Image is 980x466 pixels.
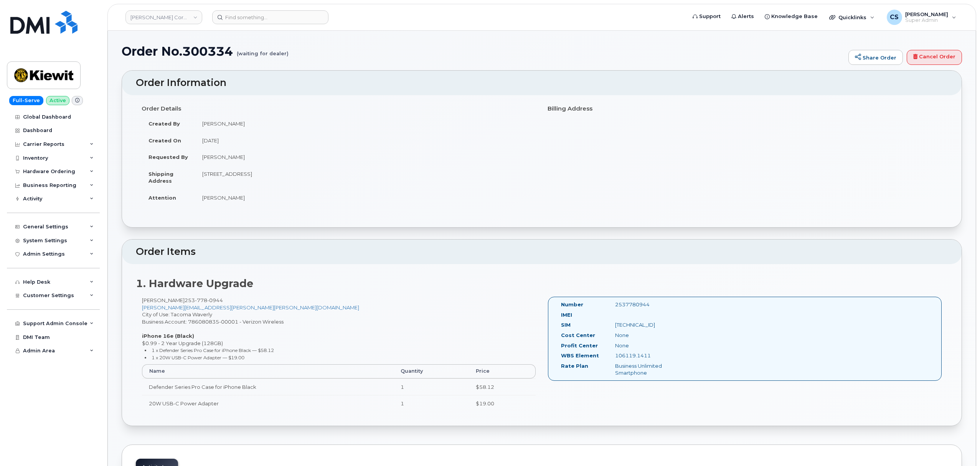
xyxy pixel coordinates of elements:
iframe: Messenger Launcher [947,433,974,460]
div: [PERSON_NAME] City of Use: Tacoma Waverly Business Account: 786080835-00001 - Verizon Wireless $0... [136,297,542,418]
a: [PERSON_NAME][EMAIL_ADDRESS][PERSON_NAME][PERSON_NAME][DOMAIN_NAME] [142,304,359,311]
strong: iPhone 16e (Black) [142,333,194,339]
a: Share Order [848,50,903,65]
td: Defender Series Pro Case for iPhone Black [142,378,394,395]
td: [PERSON_NAME] [195,115,536,132]
strong: 1. Hardware Upgrade [136,277,253,290]
div: 2537780944 [609,301,685,308]
td: [STREET_ADDRESS] [195,165,536,189]
th: Price [469,364,536,378]
th: Name [142,364,394,378]
label: Rate Plan [561,362,588,370]
label: SIM [561,321,571,329]
td: 1 [394,395,469,412]
td: [PERSON_NAME] [195,189,536,206]
h1: Order No.300334 [122,45,845,58]
a: Cancel Order [907,50,962,65]
div: None [609,342,685,349]
strong: Created By [148,121,180,127]
label: Number [561,301,583,308]
span: 778 [195,297,207,303]
strong: Created On [148,137,181,144]
small: 1 x 20W USB-C Power Adapter — $19.00 [152,355,244,360]
td: $58.12 [469,378,536,395]
div: Business Unlimited Smartphone [609,362,685,377]
small: 1 x Defender Series Pro Case for iPhone Black — $58.12 [152,347,274,353]
strong: Shipping Address [148,171,173,184]
span: 0944 [207,297,223,303]
h2: Order Items [136,246,948,257]
h2: Order Information [136,78,948,88]
strong: Attention [148,195,176,201]
small: (waiting for dealer) [237,45,289,56]
td: 1 [394,378,469,395]
td: [DATE] [195,132,536,149]
label: Profit Center [561,342,598,349]
label: WBS Element [561,352,599,359]
th: Quantity [394,364,469,378]
strong: Requested By [148,154,188,160]
h4: Billing Address [548,106,942,112]
td: 20W USB-C Power Adapter [142,395,394,412]
div: None [609,332,685,339]
h4: Order Details [142,106,536,112]
label: Cost Center [561,332,595,339]
label: IMEI [561,311,572,319]
td: $19.00 [469,395,536,412]
div: 106119.1411 [609,352,685,359]
span: 253 [185,297,223,303]
td: [PERSON_NAME] [195,149,536,165]
div: [TECHNICAL_ID] [609,321,685,329]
